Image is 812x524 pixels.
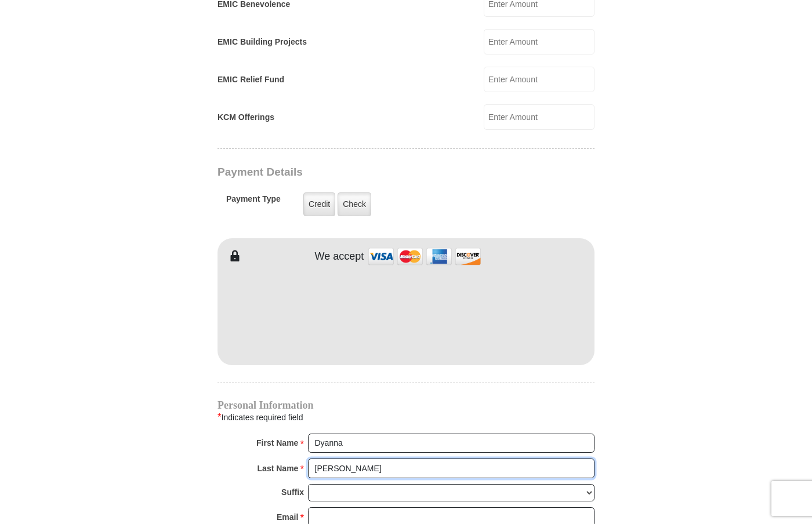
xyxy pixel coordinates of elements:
img: credit cards accepted [367,244,483,269]
label: KCM Offerings [217,111,274,123]
label: EMIC Building Projects [217,36,307,48]
div: Indicates required field [217,410,594,425]
h3: Payment Details [217,166,513,179]
label: EMIC Relief Fund [217,74,284,86]
strong: Suffix [281,484,304,500]
input: Enter Amount [484,67,594,92]
label: Credit [303,192,335,216]
label: Check [338,192,371,216]
strong: First Name [256,435,298,451]
h4: Personal Information [217,401,594,410]
h4: We accept [315,250,364,263]
h5: Payment Type [226,194,281,210]
strong: Last Name [258,460,299,476]
input: Enter Amount [484,104,594,130]
input: Enter Amount [484,29,594,54]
